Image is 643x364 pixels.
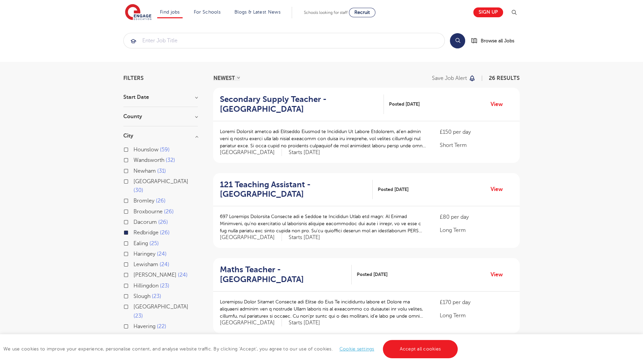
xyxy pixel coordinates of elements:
p: Save job alert [432,76,467,81]
span: Slough [133,293,150,299]
span: 24 [157,251,167,257]
p: £170 per day [440,298,513,306]
a: View [491,100,508,109]
span: 32 [166,157,175,163]
span: Broxbourne [133,209,163,215]
span: We use cookies to improve your experience, personalise content, and analyse website traffic. By c... [3,346,459,351]
p: Long Term [440,226,513,234]
input: [PERSON_NAME] 24 [133,272,138,276]
p: Starts [DATE] [289,319,320,326]
p: 697 Loremips Dolorsita Consecte adi e Seddoe te Incididun Utlab etd magn: Al Enimad Minimveni, qu... [220,213,426,234]
span: Ealing [133,240,148,247]
input: [GEOGRAPHIC_DATA] 23 [133,304,138,308]
span: 23 [152,293,161,299]
span: 23 [133,313,143,319]
p: Starts [DATE] [289,149,320,156]
input: Hillingdon 23 [133,283,138,287]
span: 26 [156,198,166,204]
h2: 121 Teaching Assistant - [GEOGRAPHIC_DATA] [220,180,367,199]
span: Newham [133,168,156,174]
h2: Maths Teacher - [GEOGRAPHIC_DATA] [220,265,346,284]
p: £80 per day [440,213,513,221]
input: Lewisham 24 [133,261,138,266]
span: [GEOGRAPHIC_DATA] [220,234,282,241]
span: 31 [157,168,166,174]
a: Find jobs [160,9,180,15]
input: Ealing 25 [133,240,138,245]
span: 24 [178,272,188,278]
span: Havering [133,323,155,329]
input: Redbridge 26 [133,230,138,234]
input: Wandsworth 32 [133,157,138,162]
h2: Secondary Supply Teacher - [GEOGRAPHIC_DATA] [220,94,378,114]
p: Starts [DATE] [289,234,320,241]
a: Recruit [349,8,375,17]
span: Posted [DATE] [389,101,420,108]
span: Lewisham [133,261,158,267]
a: Cookie settings [339,346,374,351]
h3: City [123,133,198,138]
span: 26 [160,230,170,236]
input: Dacorum 26 [133,219,138,223]
p: Loremipsu Dolor Sitamet Consecte adi Elitse do Eius Te incididuntu labore et Dolore ma aliquaeni ... [220,298,426,320]
button: Search [450,33,465,48]
a: Browse all Jobs [471,37,520,45]
span: Schools looking for staff [304,10,348,15]
span: [PERSON_NAME] [133,272,177,278]
a: Accept all cookies [383,340,458,358]
span: Redbridge [133,230,159,236]
span: Haringey [133,251,155,257]
span: Recruit [354,10,370,15]
span: Hounslow [133,147,159,153]
span: 30 [133,187,143,193]
span: Posted [DATE] [378,186,409,193]
span: [GEOGRAPHIC_DATA] [133,178,188,185]
h3: Start Date [123,94,198,100]
span: [GEOGRAPHIC_DATA] [133,304,188,310]
a: Blogs & Latest News [234,9,281,15]
input: Submit [124,33,444,48]
a: 121 Teaching Assistant - [GEOGRAPHIC_DATA] [220,180,373,199]
span: 59 [160,147,170,153]
input: [GEOGRAPHIC_DATA] 30 [133,178,138,183]
span: Wandsworth [133,157,164,163]
span: Browse all Jobs [481,37,514,45]
button: Save job alert [432,76,476,81]
span: [GEOGRAPHIC_DATA] [220,149,282,156]
span: Posted [DATE] [357,271,388,278]
div: Submit [123,33,445,48]
span: [GEOGRAPHIC_DATA] [220,319,282,326]
input: Newham 31 [133,168,138,172]
span: 24 [160,261,169,267]
a: For Schools [194,9,221,15]
input: Slough 23 [133,293,138,298]
span: 26 [164,209,174,215]
a: Secondary Supply Teacher - [GEOGRAPHIC_DATA] [220,94,384,114]
input: Havering 22 [133,323,138,328]
span: 25 [149,240,159,247]
span: Hillingdon [133,283,159,289]
input: Haringey 24 [133,251,138,255]
span: Filters [123,76,144,81]
input: Broxbourne 26 [133,209,138,213]
input: Hounslow 59 [133,147,138,151]
p: £150 per day [440,128,513,136]
a: Maths Teacher - [GEOGRAPHIC_DATA] [220,265,352,284]
span: Bromley [133,198,154,204]
span: 23 [160,283,169,289]
a: View [491,270,508,279]
p: Short Term [440,141,513,149]
a: View [491,185,508,194]
p: Loremi Dolorsit ametco adi Elitseddo Eiusmod te Incididun Ut Labore Etdolorem, al’en admin veni q... [220,128,426,149]
span: 26 RESULTS [489,75,520,81]
span: Dacorum [133,219,157,225]
a: Sign up [473,7,503,17]
h3: County [123,114,198,119]
span: 26 [158,219,168,225]
input: Bromley 26 [133,198,138,202]
span: 22 [157,323,166,329]
img: Engage Education [125,4,151,21]
p: Long Term [440,312,513,320]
